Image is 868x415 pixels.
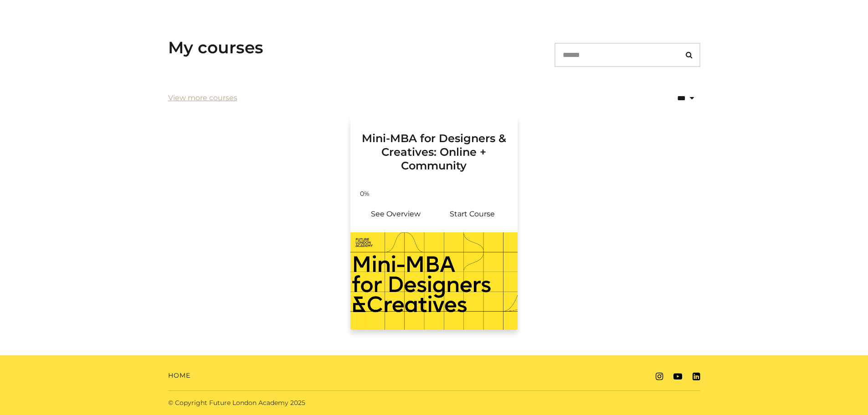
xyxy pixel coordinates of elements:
span: 0% [354,189,376,199]
h3: My courses [168,38,263,57]
a: Mini-MBA for Designers & Creatives: Online + Community: See Overview [358,203,434,225]
h3: Mini-MBA for Designers & Creatives: Online + Community [361,117,507,173]
a: Mini-MBA for Designers & Creatives: Online + Community [350,117,518,184]
a: Home [168,371,190,380]
a: View more courses [168,92,237,103]
a: Mini-MBA for Designers & Creatives: Online + Community: Resume Course [434,203,511,225]
select: status [637,87,700,110]
div: © Copyright Future London Academy 2025 [161,398,434,408]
